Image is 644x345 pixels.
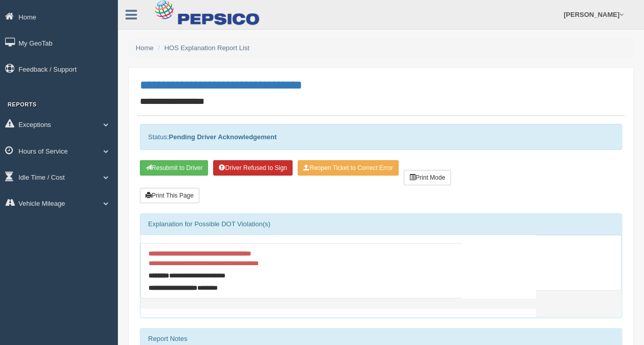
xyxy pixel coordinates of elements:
[298,160,399,176] button: Reopen Ticket
[140,188,199,203] button: Print This Page
[404,170,451,185] button: Print Mode
[140,214,621,234] div: Explanation for Possible DOT Violation(s)
[140,160,208,176] button: Resubmit To Driver
[169,133,276,141] strong: Pending Driver Acknowledgement
[213,160,293,176] button: Driver Refused to Sign
[136,44,154,52] a: Home
[164,44,250,52] a: HOS Explanation Report List
[140,124,622,150] div: Status:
